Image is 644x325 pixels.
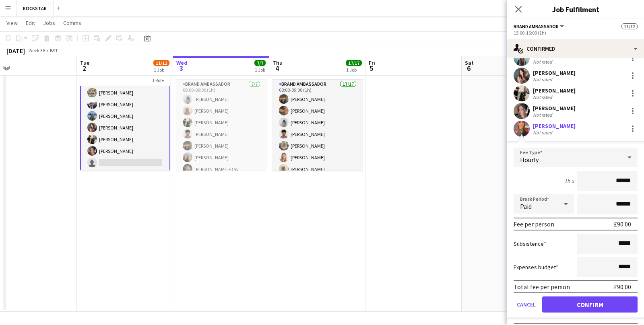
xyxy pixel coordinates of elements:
span: View [6,19,18,27]
a: Jobs [40,18,58,28]
span: 4 [271,64,283,73]
span: Jobs [43,19,55,27]
span: Fri [369,59,375,66]
app-job-card: 08:00-09:00 (1h)7/7Social brief 71 RoleBrand Ambassador7/708:00-09:00 (1h)[PERSON_NAME][PERSON_NA... [176,51,266,171]
span: Sat [465,59,474,66]
div: [DATE] [6,47,25,55]
span: 11/12 [153,60,169,66]
span: Wed [176,59,188,66]
button: Confirm [542,296,638,313]
span: 7/7 [254,60,266,66]
button: Brand Ambassador [514,23,565,29]
div: [PERSON_NAME] [533,87,576,94]
label: Expenses budget [514,263,558,271]
div: Not rated [533,130,554,136]
span: 1 Role [152,77,164,83]
span: Paid [520,202,532,210]
span: 6 [464,64,474,73]
div: [PERSON_NAME] [533,105,576,112]
span: 2 [79,64,89,73]
div: Confirmed [507,39,644,58]
span: Edit [26,19,35,27]
div: [PERSON_NAME] [533,122,576,130]
span: 5 [367,64,375,73]
label: Subsistence [514,240,546,247]
div: Fee per person [514,220,554,228]
app-card-role: Brand Ambassador17/1708:00-09:00 (1h)[PERSON_NAME][PERSON_NAME][PERSON_NAME][PERSON_NAME][PERSON_... [272,80,363,294]
div: Not rated [533,59,554,65]
div: Not rated [533,94,554,100]
div: £90.00 [614,283,631,291]
span: Comms [63,19,81,27]
a: Comms [60,18,85,28]
a: Edit [23,18,38,28]
h3: Job Fulfilment [507,4,644,14]
span: Thu [272,59,283,66]
app-job-card: Updated15:00-16:00 (1h)11/12Festival content1 Role[PERSON_NAME][PERSON_NAME][PERSON_NAME][PERSON_... [80,51,170,171]
span: 3 [175,64,188,73]
span: Tue [80,59,89,66]
div: 1 Job [346,67,361,73]
div: BST [50,47,58,53]
app-job-card: 08:00-09:00 (1h)17/17Social brief 61 RoleBrand Ambassador17/1708:00-09:00 (1h)[PERSON_NAME][PERSO... [272,51,363,171]
span: 17/17 [346,60,362,66]
div: Not rated [533,112,554,118]
div: Total fee per person [514,283,570,291]
app-card-role: Brand Ambassador7/708:00-09:00 (1h)[PERSON_NAME][PERSON_NAME][PERSON_NAME][PERSON_NAME][PERSON_NA... [176,80,266,177]
div: Not rated [533,76,554,82]
div: [PERSON_NAME] [533,69,576,76]
div: £90.00 [614,220,631,228]
span: 11/12 [621,23,638,29]
span: Hourly [520,156,539,164]
app-card-role: [PERSON_NAME][PERSON_NAME][PERSON_NAME][PERSON_NAME][PERSON_NAME][PERSON_NAME][PERSON_NAME][PERSO... [80,14,170,171]
div: 1 Job [154,67,169,73]
div: 15:00-16:00 (1h) [514,30,638,36]
button: ROCKSTAR [17,0,54,16]
a: View [3,18,21,28]
div: 1 Job [255,67,265,73]
button: Cancel [514,296,539,313]
div: 1h x [564,177,574,185]
span: Week 36 [27,47,47,53]
span: Brand Ambassador [514,23,559,29]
